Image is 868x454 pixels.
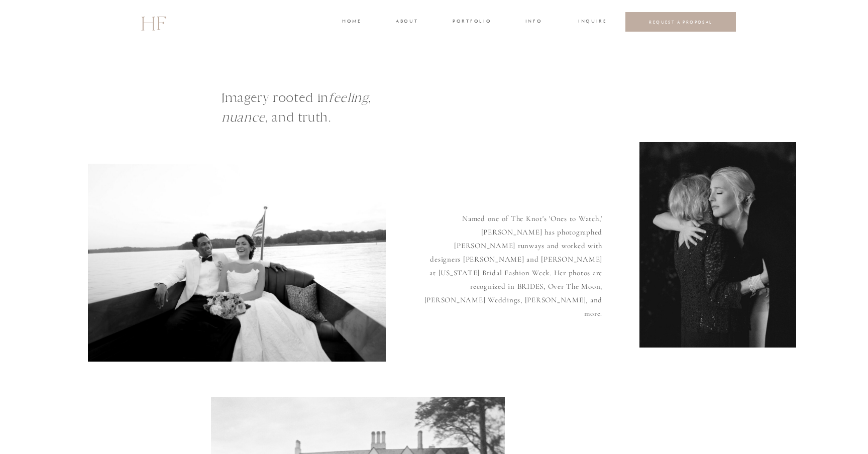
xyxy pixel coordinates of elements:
i: feeling [329,90,368,105]
a: INFO [524,18,543,27]
p: [PERSON_NAME] is a Destination Fine Art Film Wedding Photographer based in the Southeast, serving... [164,51,704,82]
p: Named one of The Knot's 'Ones to Watch,' [PERSON_NAME] has photographed [PERSON_NAME] runways and... [423,212,602,315]
a: portfolio [453,18,490,27]
i: nuance [222,109,265,125]
a: REQUEST A PROPOSAL [633,19,728,25]
a: home [342,18,361,27]
a: INQUIRE [578,18,605,27]
h1: Imagery rooted in , , and truth. [222,88,493,148]
a: about [396,18,417,27]
a: HF [141,8,166,37]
